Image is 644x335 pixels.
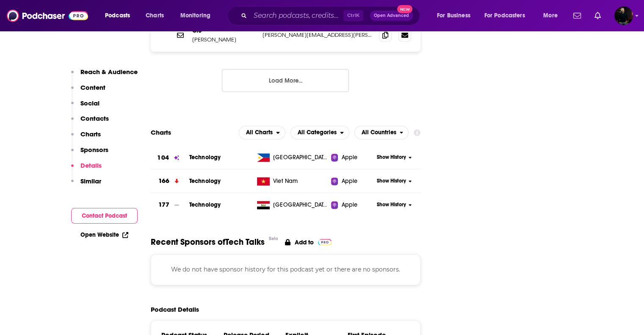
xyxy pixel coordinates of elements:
span: Charts [146,10,164,22]
h2: Countries [354,126,409,139]
span: More [543,10,558,22]
p: Add to [295,238,314,246]
p: Sponsors [80,146,108,154]
button: open menu [174,9,221,22]
h2: Charts [151,128,171,136]
div: Beta [269,236,278,241]
a: Open Website [80,231,128,238]
button: Load More... [222,69,349,92]
button: Reach & Audience [71,68,138,83]
span: All Categories [298,130,337,136]
a: 166 [151,169,189,193]
a: Show notifications dropdown [570,8,584,23]
a: Viet Nam [254,177,331,185]
span: Monitoring [180,10,210,22]
p: Charts [80,130,101,138]
button: Sponsors [71,146,108,161]
a: 177 [151,193,189,216]
h2: Categories [290,126,349,139]
button: Contact Podcast [71,208,138,224]
h3: 166 [158,176,169,186]
button: open menu [431,9,481,22]
button: Details [71,161,102,177]
button: open menu [479,9,537,22]
a: Technology [189,201,221,208]
p: Social [80,99,100,107]
span: Ctrl K [343,10,363,21]
a: Apple [331,153,374,162]
a: Technology [189,177,221,185]
img: Pro Logo [318,239,332,245]
input: Search podcasts, credits, & more... [250,9,343,22]
span: For Podcasters [484,10,525,22]
span: Viet Nam [273,177,298,185]
button: Show profile menu [614,6,633,25]
button: Show History [374,201,415,208]
button: Charts [71,130,101,146]
span: Open Advanced [374,14,409,18]
button: Content [71,83,105,99]
button: Contacts [71,114,109,130]
span: Show History [377,177,406,185]
span: Philippines [273,153,328,162]
img: Podchaser - Follow, Share and Rate Podcasts [7,8,88,24]
a: Add to [285,237,332,247]
a: Apple [331,201,374,209]
span: Recent Sponsors of Tech Talks [151,237,265,247]
img: User Profile [614,6,633,25]
span: All Charts [246,130,273,136]
p: We do not have sponsor history for this podcast yet or there are no sponsors. [161,265,410,274]
a: [GEOGRAPHIC_DATA] [254,153,331,162]
a: Charts [140,9,169,22]
a: Apple [331,177,374,185]
span: Logged in as davidajsavage [614,6,633,25]
span: For Business [437,10,470,22]
button: Open AdvancedNew [370,11,413,21]
p: [PERSON_NAME][EMAIL_ADDRESS][PERSON_NAME][DOMAIN_NAME] [263,31,373,39]
p: Reach & Audience [80,68,138,76]
span: Apple [341,201,357,209]
span: Show History [377,154,406,161]
span: All Countries [362,130,396,136]
button: open menu [239,126,285,139]
a: [GEOGRAPHIC_DATA] [254,201,331,209]
span: Podcasts [105,10,130,22]
p: Contacts [80,114,109,122]
button: Similar [71,177,101,193]
p: Similar [80,177,101,185]
h3: 104 [157,153,169,163]
a: Show notifications dropdown [591,8,604,23]
button: open menu [290,126,349,139]
span: Apple [341,153,357,162]
button: open menu [537,9,568,22]
span: Show History [377,201,406,208]
span: Apple [341,177,357,185]
button: Social [71,99,100,115]
h3: 177 [158,200,169,210]
span: Iraq [273,201,328,209]
span: New [397,5,412,13]
a: Technology [189,154,221,161]
p: [PERSON_NAME] [192,36,256,43]
div: Search podcasts, credits, & more... [235,6,428,25]
button: Show History [374,154,415,161]
button: open menu [99,9,141,22]
p: Content [80,83,105,91]
a: 104 [151,146,189,169]
h2: Podcast Details [151,305,199,313]
button: open menu [354,126,409,139]
h2: Platforms [239,126,285,139]
p: Details [80,161,102,169]
button: Show History [374,177,415,185]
